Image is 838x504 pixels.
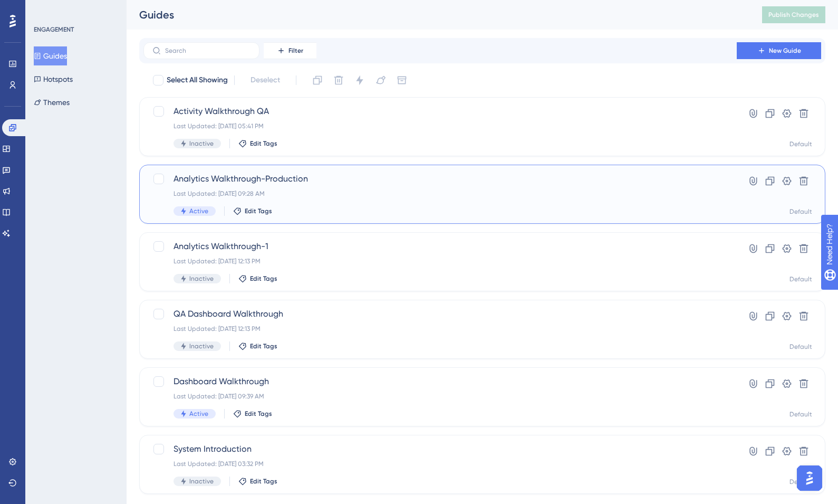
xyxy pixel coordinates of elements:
button: Edit Tags [238,274,277,283]
div: Last Updated: [DATE] 12:13 PM [174,257,707,265]
input: Search [165,47,251,54]
div: Last Updated: [DATE] 12:13 PM [174,325,707,333]
span: Analytics Walkthrough-Production [174,173,707,185]
button: Edit Tags [238,139,277,148]
div: Guides [139,7,736,22]
iframe: UserGuiding AI Assistant Launcher [794,462,825,494]
div: Last Updated: [DATE] 05:41 PM [174,122,707,130]
button: Edit Tags [233,410,272,418]
span: Edit Tags [250,477,277,486]
button: Edit Tags [233,207,272,215]
div: Default [789,410,812,419]
span: Edit Tags [250,274,277,283]
span: Select All Showing [167,74,228,87]
button: Hotspots [34,70,73,89]
button: New Guide [737,42,821,59]
div: Last Updated: [DATE] 09:28 AM [174,189,707,198]
div: Default [789,140,812,148]
button: Edit Tags [238,477,277,486]
span: Edit Tags [245,410,272,418]
span: QA Dashboard Walkthrough [174,308,707,320]
span: New Guide [769,46,801,55]
div: Default [789,275,812,283]
span: Inactive [189,477,214,486]
span: Edit Tags [250,139,277,148]
span: Active [189,207,208,215]
div: Last Updated: [DATE] 03:32 PM [174,460,707,468]
span: Active [189,410,208,418]
button: Edit Tags [238,342,277,350]
span: Need Help? [25,3,66,15]
span: Activity Walkthrough QA [174,105,707,118]
span: Inactive [189,342,214,350]
span: Inactive [189,274,214,283]
button: Themes [34,93,70,112]
button: Deselect [241,71,290,90]
button: Filter [264,42,316,59]
span: System Introduction [174,443,707,455]
span: Edit Tags [250,342,277,350]
div: Default [789,343,812,351]
span: Edit Tags [245,207,272,215]
button: Publish Changes [762,6,825,23]
div: Default [789,207,812,216]
div: Last Updated: [DATE] 09:39 AM [174,392,707,401]
div: Default [789,478,812,486]
span: Analytics Walkthrough-1 [174,240,707,253]
span: Publish Changes [768,11,819,19]
span: Dashboard Walkthrough [174,375,707,388]
span: Filter [288,46,303,55]
div: ENGAGEMENT [34,25,74,34]
button: Guides [34,46,67,65]
span: Deselect [251,74,280,87]
span: Inactive [189,139,214,148]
